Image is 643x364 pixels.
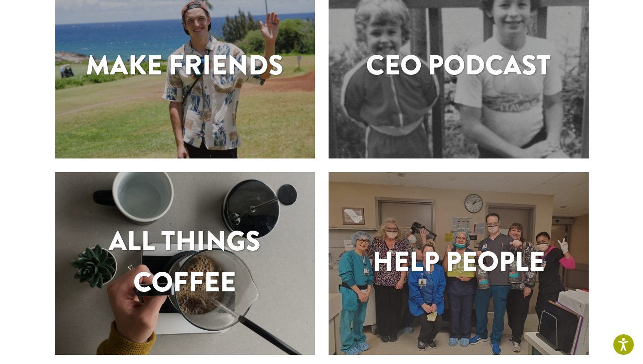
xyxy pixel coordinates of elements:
[55,45,315,86] h1: Make Friends
[329,172,589,355] a: Help People
[55,172,315,355] a: All Things Coffee
[329,241,589,282] h1: Help People
[55,221,315,303] h1: All Things Coffee
[329,45,589,86] h1: CEO Podcast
